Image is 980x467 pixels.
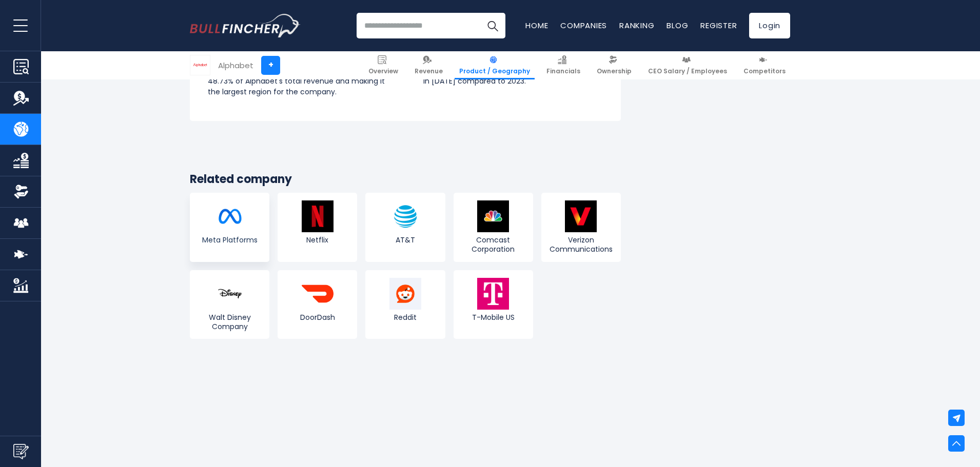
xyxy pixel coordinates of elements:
[365,270,445,339] a: Reddit
[454,193,533,261] a: Comcast Corporation
[415,67,443,75] span: Revenue
[456,235,531,254] span: Comcast Corporation
[544,235,618,254] span: Verizon Communications
[477,278,509,310] img: TMUS logo
[190,172,621,187] h3: Related company
[455,51,535,79] a: Product / Geography
[280,313,355,322] span: DoorDash
[542,51,585,79] a: Financials
[648,67,727,75] span: CEO Salary / Employees
[214,278,246,310] img: DIS logo
[592,51,636,79] a: Ownership
[365,193,445,261] a: AT&T
[192,313,267,331] span: Walt Disney Company
[368,313,442,322] span: Reddit
[667,20,688,31] a: Blog
[389,200,421,232] img: T logo
[190,270,269,339] a: Walt Disney Company
[218,59,253,71] div: Alphabet
[190,14,301,37] img: Bullfincher logo
[190,55,210,75] img: GOOGL logo
[368,235,442,245] span: AT&T
[278,270,357,339] a: DoorDash
[643,51,732,79] a: CEO Salary / Employees
[278,193,357,261] a: Netflix
[459,67,530,75] span: Product / Geography
[280,235,355,245] span: Netflix
[619,20,654,31] a: Ranking
[190,14,300,37] a: Go to homepage
[749,13,790,38] a: Login
[13,184,29,199] img: Ownership
[190,193,269,261] a: Meta Platforms
[480,13,505,38] button: Search
[597,67,632,75] span: Ownership
[214,200,246,232] img: META logo
[368,67,398,75] span: Overview
[525,20,548,31] a: Home
[546,67,580,75] span: Financials
[389,278,421,310] img: RDDT logo
[302,200,334,232] img: NFLX logo
[192,235,267,245] span: Meta Platforms
[739,51,790,79] a: Competitors
[477,200,509,232] img: CMCSA logo
[364,51,403,79] a: Overview
[261,56,280,75] a: +
[302,278,334,310] img: DASH logo
[743,67,786,75] span: Competitors
[456,313,531,322] span: T-Mobile US
[700,20,737,31] a: Register
[454,270,533,339] a: T-Mobile US
[565,200,597,232] img: VZ logo
[410,51,447,79] a: Revenue
[560,20,607,31] a: Companies
[541,193,621,261] a: Verizon Communications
